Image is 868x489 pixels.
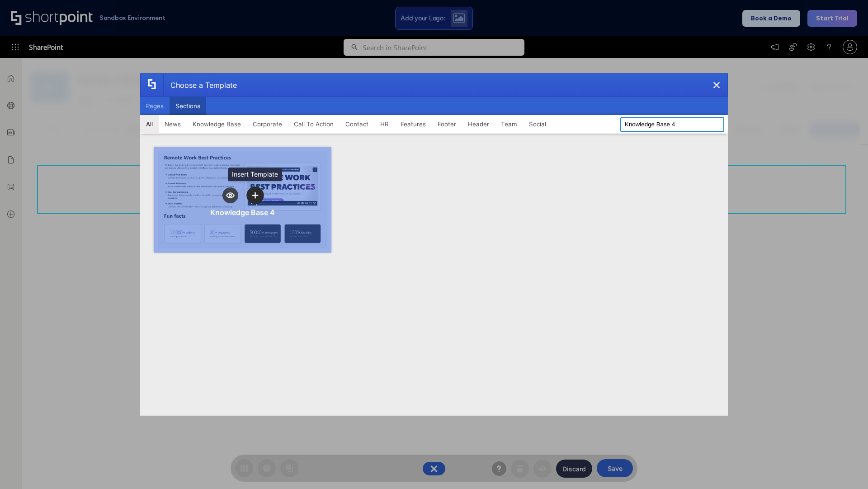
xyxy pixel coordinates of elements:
button: Pages [140,97,170,115]
button: Sections [170,97,206,115]
button: All [140,115,159,133]
button: Team [495,115,523,133]
button: Social [523,115,552,133]
button: HR [374,115,395,133]
div: Knowledge Base 4 [210,208,275,217]
button: Knowledge Base [187,115,247,133]
button: Contact [340,115,374,133]
input: Search [620,117,724,132]
iframe: Chat Widget [823,446,868,489]
button: Footer [432,115,462,133]
button: News [159,115,187,133]
button: Features [395,115,432,133]
div: Choose a Template [163,74,237,96]
button: Corporate [247,115,288,133]
button: Call To Action [288,115,340,133]
button: Header [462,115,495,133]
div: template selector [140,73,728,416]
